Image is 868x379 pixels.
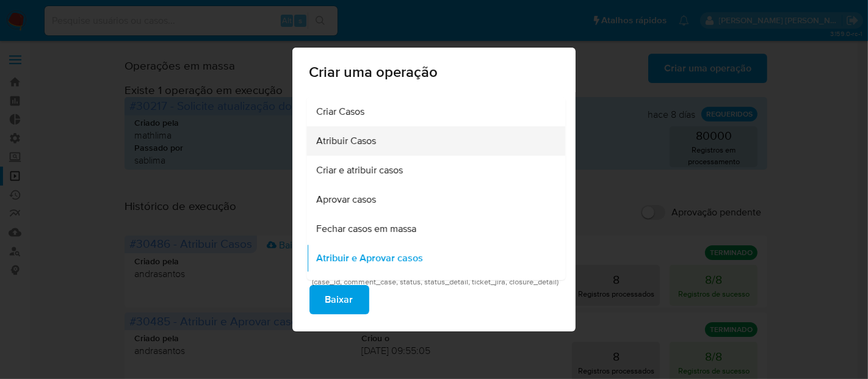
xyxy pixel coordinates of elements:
span: Atribuir Casos [316,135,376,147]
span: Criar e atribuir casos [316,164,403,176]
span: Fechar casos em massa [316,223,416,235]
span: (case_id, comment_case, status, status_detail, ticket_jira, closure_detail) [312,279,562,285]
span: Aprovar casos [316,193,376,206]
span: Criar uma operação [309,65,559,79]
span: Baixar [325,286,353,313]
span: Criar Casos [316,106,364,118]
button: Baixar [309,285,369,314]
span: Atribuir e Aprovar casos [316,252,423,264]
